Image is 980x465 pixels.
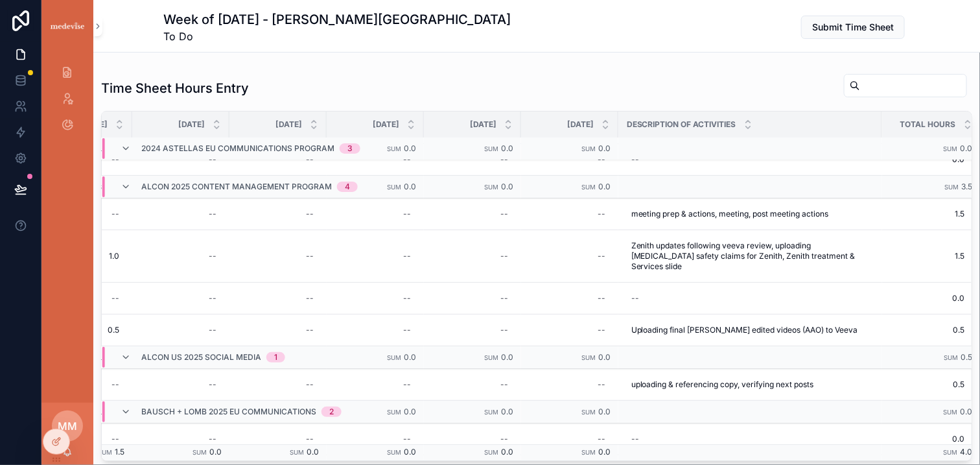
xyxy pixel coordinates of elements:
span: 0.5 [961,352,973,362]
span: 0.5 [883,379,965,390]
span: 0.0 [883,293,965,304]
span: 0.0 [404,182,416,191]
small: Sum [484,449,498,456]
div: -- [631,293,639,304]
span: 1.5 [883,209,965,219]
small: Sum [387,409,401,416]
span: 0.0 [598,182,611,191]
div: -- [500,434,508,444]
small: Sum [387,449,401,456]
h1: Week of [DATE] - [PERSON_NAME][GEOGRAPHIC_DATA] [163,10,511,29]
div: -- [209,434,216,444]
span: 0.0 [501,143,513,153]
div: -- [306,325,314,335]
div: -- [209,325,216,335]
span: 1.5 [115,447,124,457]
span: 0.0 [501,447,513,457]
span: MM [58,418,77,434]
span: 0.5 [883,325,965,335]
span: Submit Time Sheet [812,21,894,34]
div: -- [500,209,508,219]
span: 0.0 [961,143,973,153]
span: 0.0 [404,407,416,416]
small: Sum [98,449,112,456]
div: -- [209,251,216,261]
small: Sum [581,449,596,456]
span: 0.0 [598,143,611,153]
small: Sum [290,449,304,456]
div: -- [111,434,119,444]
span: meeting prep & actions, meeting, post meeting actions [631,209,829,219]
small: Sum [944,354,959,361]
span: Alcon US 2025 Social Media [141,352,261,363]
div: -- [500,325,508,335]
div: -- [306,293,314,304]
div: -- [403,293,411,304]
span: 2024 Astellas EU Communications Program [141,144,334,154]
div: -- [403,434,411,444]
span: 0.0 [598,407,611,416]
small: Sum [484,354,498,361]
div: -- [598,293,605,304]
small: Sum [484,184,498,191]
span: 3.5 [962,182,973,191]
div: -- [403,251,411,261]
small: Sum [945,184,959,191]
small: Sum [944,145,958,152]
small: Sum [387,184,401,191]
small: Sum [387,145,401,152]
span: [DATE] [373,119,399,130]
div: -- [403,209,411,219]
div: -- [306,251,314,261]
small: Sum [581,409,596,416]
div: -- [306,434,314,444]
span: 0.0 [209,447,222,457]
span: Uploading final [PERSON_NAME] edited videos (AAO) to Veeva [631,325,858,335]
div: -- [598,209,605,219]
span: Total Hours [900,119,956,130]
div: -- [598,434,605,444]
small: Sum [581,354,596,361]
span: 1.5 [883,251,965,261]
small: Sum [192,449,207,456]
div: -- [111,209,119,219]
span: uploading & referencing copy, verifying next posts [631,379,814,390]
div: 1 [274,352,277,363]
small: Sum [581,145,596,152]
span: 0.0 [961,407,973,416]
span: Bausch + Lomb 2025 EU Communications [141,407,316,417]
div: -- [209,293,216,304]
span: 0.0 [307,447,319,457]
small: Sum [484,145,498,152]
span: [DATE] [275,119,302,130]
small: Sum [944,409,958,416]
span: [DATE] [567,119,594,130]
small: Sum [387,354,401,361]
div: 4 [345,182,350,192]
span: 4.0 [961,447,973,457]
div: -- [209,209,216,219]
span: 0.0 [598,447,611,457]
span: 0.0 [404,352,416,362]
span: [DATE] [178,119,205,130]
h1: Time Sheet Hours Entry [101,79,249,97]
div: scrollable content [41,52,93,153]
span: 0.0 [501,352,513,362]
span: 0.0 [883,434,965,444]
div: -- [111,379,119,390]
div: -- [306,379,314,390]
span: To Do [163,29,511,44]
div: -- [306,209,314,219]
div: -- [111,293,119,304]
span: 0.0 [404,143,416,153]
div: -- [598,251,605,261]
div: 3 [347,144,353,154]
small: Sum [944,449,958,456]
small: Sum [581,184,596,191]
small: Sum [484,409,498,416]
span: 0.0 [501,182,513,191]
div: -- [209,379,216,390]
div: 2 [329,407,334,417]
div: -- [403,325,411,335]
div: -- [403,379,411,390]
